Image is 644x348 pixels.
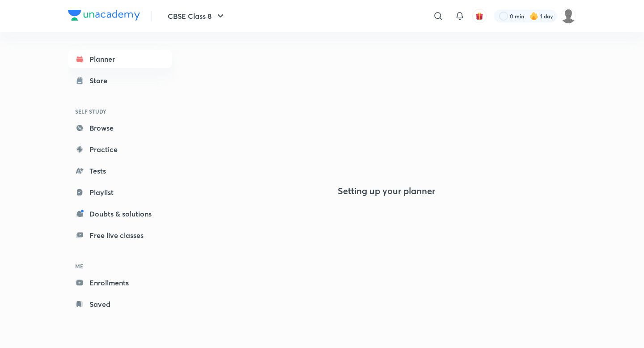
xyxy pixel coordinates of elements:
a: Free live classes [68,226,172,244]
a: Enrollments [68,274,172,292]
img: avatar [475,12,483,20]
h6: ME [68,259,172,274]
a: Planner [68,50,172,68]
a: Company Logo [68,10,140,23]
button: CBSE Class 8 [162,7,231,25]
button: avatar [472,9,487,23]
h4: Setting up your planner [338,186,435,196]
a: Playlist [68,183,172,201]
a: Store [68,72,172,89]
h6: SELF STUDY [68,104,172,119]
a: Tests [68,162,172,180]
img: streak [530,12,538,21]
img: S M AKSHATHAjjjfhfjgjgkgkgkhk [561,8,576,24]
a: Saved [68,295,172,313]
img: Company Logo [68,10,140,21]
a: Practice [68,140,172,158]
a: Doubts & solutions [68,205,172,223]
div: Store [89,75,113,86]
a: Browse [68,119,172,137]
